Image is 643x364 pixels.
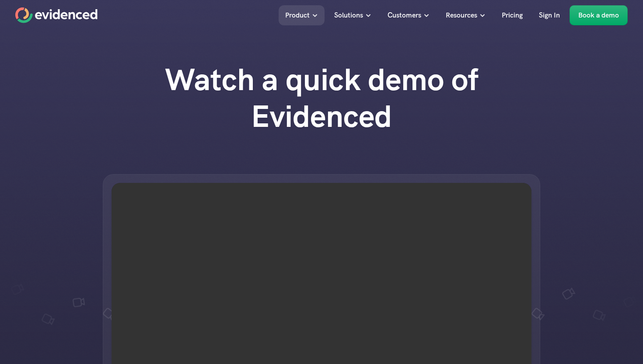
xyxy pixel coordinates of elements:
h1: Watch a quick demo of Evidenced [147,61,496,135]
a: Sign In [532,5,566,25]
p: Solutions [334,10,363,21]
a: Book a demo [570,5,628,25]
p: Sign In [539,10,560,21]
p: Pricing [502,10,523,21]
a: Home [15,7,98,23]
p: Resources [446,10,477,21]
p: Customers [388,10,421,21]
a: Pricing [495,5,529,25]
p: Book a demo [578,10,619,21]
p: Product [285,10,310,21]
